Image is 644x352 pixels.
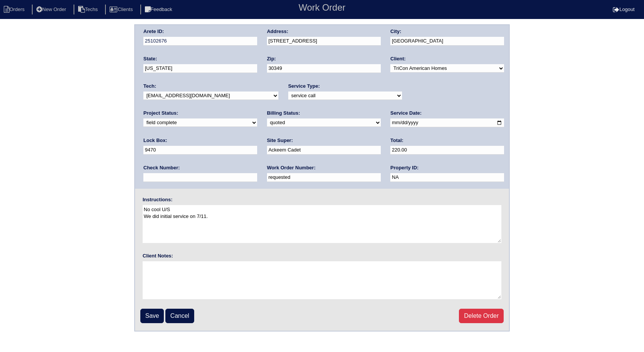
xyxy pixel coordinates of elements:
[390,164,418,171] label: Property ID:
[143,83,156,90] label: Tech:
[32,6,72,12] a: New Order
[105,6,139,12] a: Clients
[390,137,403,144] label: Total:
[267,28,288,35] label: Address:
[143,28,164,35] label: Arete ID:
[143,253,173,259] label: Client Notes:
[613,6,635,12] a: Logout
[143,110,178,117] label: Project Status:
[143,164,180,171] label: Check Number:
[143,205,501,243] textarea: No cool U/S We did initial service on 7/11.
[165,309,194,323] a: Cancel
[267,137,293,144] label: Site Super:
[74,6,104,12] a: Techs
[74,5,104,15] li: Techs
[288,83,320,90] label: Service Type:
[267,164,316,171] label: Work Order Number:
[140,5,178,15] li: Feedback
[267,55,276,62] label: Zip:
[267,110,300,117] label: Billing Status:
[390,28,401,35] label: City:
[390,55,405,62] label: Client:
[105,5,139,15] li: Clients
[459,309,504,323] a: Delete Order
[143,55,157,62] label: State:
[140,309,164,323] input: Save
[390,110,421,117] label: Service Date:
[267,37,381,46] input: Enter a location
[143,196,173,203] label: Instructions:
[32,5,72,15] li: New Order
[143,137,167,144] label: Lock Box:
